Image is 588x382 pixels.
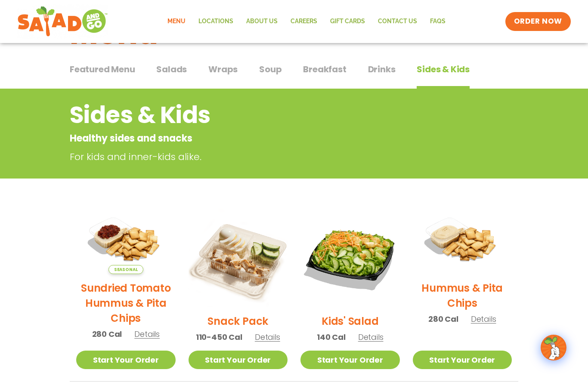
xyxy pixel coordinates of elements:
span: Details [358,332,384,342]
span: Details [255,332,280,342]
img: Product photo for Kids’ Salad [300,208,400,307]
span: 110-450 Cal [196,331,242,343]
span: Details [471,314,496,324]
span: ORDER NOW [514,16,562,27]
span: 280 Cal [428,313,458,325]
a: Contact Us [371,12,424,31]
span: Featured Menu [70,63,135,76]
h2: Sides & Kids [70,98,449,132]
h2: Snack Pack [207,314,268,329]
img: Product photo for Snack Pack [189,208,288,307]
a: Start Your Order [189,351,288,369]
span: Details [134,329,160,339]
a: Start Your Order [76,351,176,369]
a: Menu [161,12,192,31]
p: For kids and inner-kids alike. [70,150,453,164]
a: Start Your Order [413,351,512,369]
span: 280 Cal [92,328,122,340]
a: ORDER NOW [505,12,571,31]
span: Soup [259,63,282,76]
div: Tabbed content [70,60,518,89]
p: Healthy sides and snacks [70,131,449,145]
span: Drinks [368,63,396,76]
a: FAQs [424,12,452,31]
span: Breakfast [303,63,346,76]
img: Product photo for Sundried Tomato Hummus & Pita Chips [76,208,176,274]
span: Salads [156,63,187,76]
span: Sides & Kids [417,63,470,76]
h2: Kids' Salad [322,314,378,329]
a: Start Your Order [300,351,400,369]
img: new-SAG-logo-768×292 [17,4,108,39]
span: Seasonal [108,265,143,274]
nav: Menu [161,12,452,31]
span: Wraps [208,63,238,76]
a: GIFT CARDS [324,12,371,31]
img: wpChatIcon [542,336,566,360]
a: Careers [284,12,324,31]
a: About Us [240,12,284,31]
a: Locations [192,12,240,31]
img: Product photo for Hummus & Pita Chips [413,208,512,274]
span: 140 Cal [317,331,346,343]
h2: Hummus & Pita Chips [413,280,512,311]
h2: Sundried Tomato Hummus & Pita Chips [76,280,176,326]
